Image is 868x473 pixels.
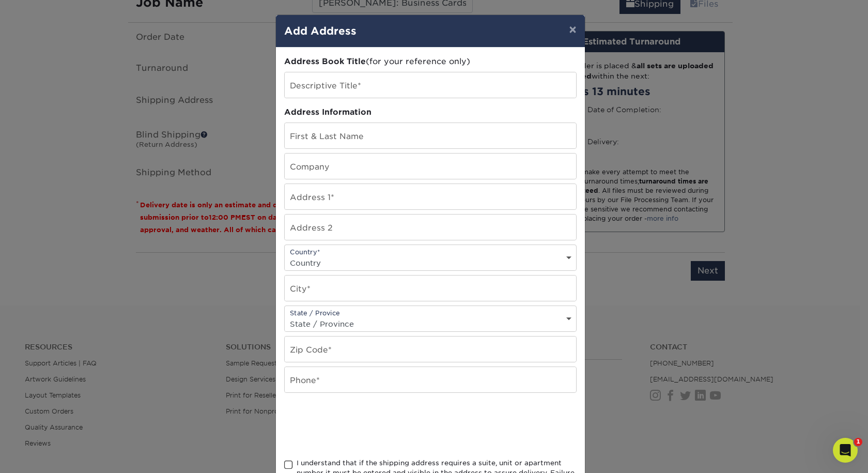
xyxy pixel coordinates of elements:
h4: Add Address [284,23,577,39]
button: × [561,15,584,44]
span: 1 [854,438,862,446]
iframe: reCAPTCHA [284,405,441,446]
div: (for your reference only) [284,56,577,68]
iframe: Intercom live chat [833,438,858,463]
div: Address Information [284,106,577,118]
span: Address Book Title [284,56,366,66]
